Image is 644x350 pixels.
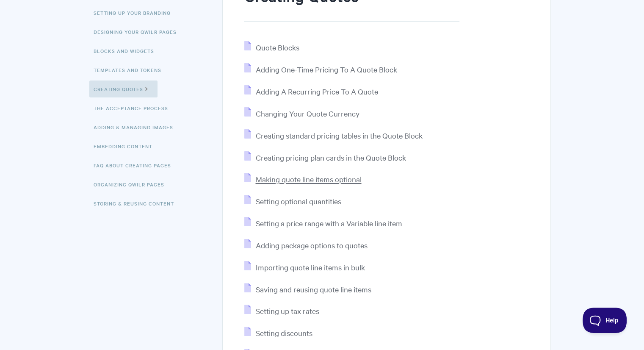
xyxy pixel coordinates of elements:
[255,153,406,162] span: Creating pricing plan cards in the Quote Block
[255,218,402,228] span: Setting a price range with a Variable line item
[583,308,627,333] iframe: Toggle Customer Support
[89,81,158,97] a: Creating Quotes
[244,174,361,184] a: Making quote line items optional
[255,86,378,96] span: Adding A Recurring Price To A Quote
[94,4,177,21] a: Setting up your Branding
[244,86,378,96] a: Adding A Recurring Price To A Quote
[244,108,359,118] a: Changing Your Quote Currency
[94,100,174,117] a: The Acceptance Process
[94,61,168,78] a: Templates and Tokens
[255,42,299,52] span: Quote Blocks
[94,23,183,40] a: Designing Your Qwilr Pages
[244,284,371,294] a: Saving and reusing quote line items
[94,138,159,155] a: Embedding Content
[94,157,177,174] a: FAQ About Creating Pages
[244,328,312,338] a: Setting discounts
[255,131,422,140] span: Creating standard pricing tables in the Quote Block
[244,153,406,162] a: Creating pricing plan cards in the Quote Block
[244,218,402,228] a: Setting a price range with a Variable line item
[244,262,365,272] a: Importing quote line items in bulk
[244,131,422,140] a: Creating standard pricing tables in the Quote Block
[255,196,341,206] span: Setting optional quantities
[255,64,397,74] span: Adding One-Time Pricing To A Quote Block
[244,306,319,316] a: Setting up tax rates
[255,306,319,316] span: Setting up tax rates
[255,174,361,184] span: Making quote line items optional
[244,196,341,206] a: Setting optional quantities
[244,42,299,52] a: Quote Blocks
[94,195,180,212] a: Storing & Reusing Content
[94,176,171,193] a: Organizing Qwilr Pages
[244,240,367,250] a: Adding package options to quotes
[244,64,397,74] a: Adding One-Time Pricing To A Quote Block
[255,108,359,118] span: Changing Your Quote Currency
[255,240,367,250] span: Adding package options to quotes
[94,42,160,59] a: Blocks and Widgets
[255,284,371,294] span: Saving and reusing quote line items
[255,262,365,272] span: Importing quote line items in bulk
[94,119,180,136] a: Adding & Managing Images
[255,328,312,338] span: Setting discounts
